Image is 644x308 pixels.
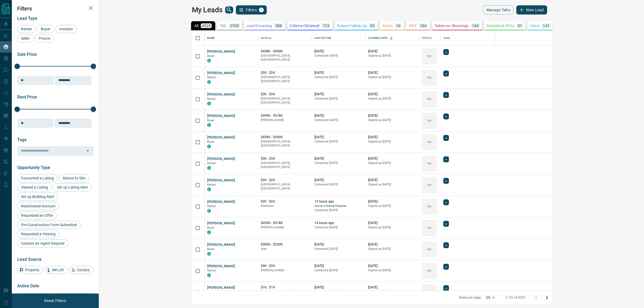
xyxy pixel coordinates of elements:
[314,75,363,79] p: Contacted [DATE]
[541,292,552,303] button: Go to next page
[19,185,50,189] span: Viewed a Listing
[261,92,309,97] p: $3K - $3K
[314,135,363,140] p: [DATE]
[261,54,309,62] p: [GEOGRAPHIC_DATA], [GEOGRAPHIC_DATA]
[314,118,363,122] p: Contacted [DATE]
[207,31,215,46] div: Name
[275,24,282,28] p: 288
[314,49,363,54] p: [DATE]
[312,31,365,46] div: Last Active
[207,71,235,76] button: [PERSON_NAME]
[427,247,432,251] p: TBD
[314,71,363,75] p: [DATE]
[314,178,363,182] p: [DATE]
[39,27,52,31] span: Buyer
[17,257,42,262] span: Lead Source
[207,92,235,97] button: [PERSON_NAME]
[445,243,447,248] span: +
[368,221,416,225] p: [DATE]
[518,24,522,28] p: 51
[314,242,363,247] p: [DATE]
[17,16,37,21] span: Lead Type
[261,204,309,208] p: Markham
[459,295,482,300] p: Rows per page:
[314,97,363,101] p: Contacted [DATE]
[443,285,449,291] div: +
[17,137,27,142] span: Tags
[445,157,447,162] span: +
[261,97,309,105] p: [GEOGRAPHIC_DATA], [GEOGRAPHIC_DATA]
[445,92,447,98] span: +
[420,24,427,28] p: 106
[82,292,93,302] button: Choose date
[19,27,34,31] span: Renter
[314,221,363,225] p: 14 hours ago
[261,156,309,161] p: $3K - $3K
[236,5,267,14] button: Filters1
[368,178,416,182] p: [DATE]
[368,225,416,230] p: Signed up [DATE]
[368,161,416,165] p: Signed up [DATE]
[314,92,363,97] p: [DATE]
[207,242,235,247] button: [PERSON_NAME]
[261,161,309,169] p: [GEOGRAPHIC_DATA], [GEOGRAPHIC_DATA]
[314,208,363,212] p: Contacted [DATE]
[207,140,215,144] span: Buyer
[207,209,211,213] div: condos.ca
[53,183,92,191] div: Set up Listing Alert
[57,27,75,31] span: Investor
[194,24,199,28] p: All
[445,200,447,205] span: +
[337,24,367,28] p: Future Follow Up
[207,162,216,165] span: Renter
[17,221,81,229] div: Pre-Construction Form Submitted
[207,264,235,269] button: [PERSON_NAME]
[314,161,363,165] p: Contacted [DATE]
[472,24,479,28] p: 140
[368,118,416,122] p: Signed up [DATE]
[207,113,235,119] button: [PERSON_NAME]
[261,225,309,230] p: [PERSON_NAME]
[368,75,416,79] p: Signed up [DATE]
[261,140,309,148] p: [GEOGRAPHIC_DATA], [GEOGRAPHIC_DATA]
[225,6,233,13] button: search button
[368,97,416,101] p: Signed up [DATE]
[314,156,363,161] p: [DATE]
[427,269,432,273] p: TBD
[207,135,235,140] button: [PERSON_NAME]
[207,178,235,183] button: [PERSON_NAME]
[207,247,215,251] span: Buyer
[368,156,416,161] p: [DATE]
[207,80,211,84] div: condos.ca
[261,113,309,118] p: $399K - $518K
[207,273,211,277] div: condos.ca
[387,34,395,42] button: Sort
[314,182,363,187] p: Contacted [DATE]
[443,113,449,119] div: +
[261,71,309,75] p: $2K - $2K
[396,24,401,28] p: 16
[314,31,331,46] div: Last Active
[443,221,449,227] div: +
[543,24,550,28] p: 141
[427,119,432,123] p: TBD
[75,268,92,272] span: Condos
[261,75,309,83] p: [GEOGRAPHIC_DATA], [GEOGRAPHIC_DATA]
[368,268,416,273] p: Signed up [DATE]
[17,239,68,247] div: Contact an Agent Request
[530,24,540,28] p: Client
[61,176,87,180] span: Return to Site
[207,290,216,294] span: Renter
[314,290,363,294] p: Contacted [DATE]
[290,24,320,28] p: Criteria Obtained
[50,268,66,272] span: MrLoft
[17,165,50,170] span: Opportunity Type
[443,31,450,46] div: Tags
[443,199,449,205] div: +
[443,178,449,184] div: +
[368,199,416,204] p: [DATE]
[261,49,309,54] p: $438K - $450K
[314,54,363,58] p: Contacted [DATE]
[202,24,211,28] p: 4525
[56,25,77,33] div: Investor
